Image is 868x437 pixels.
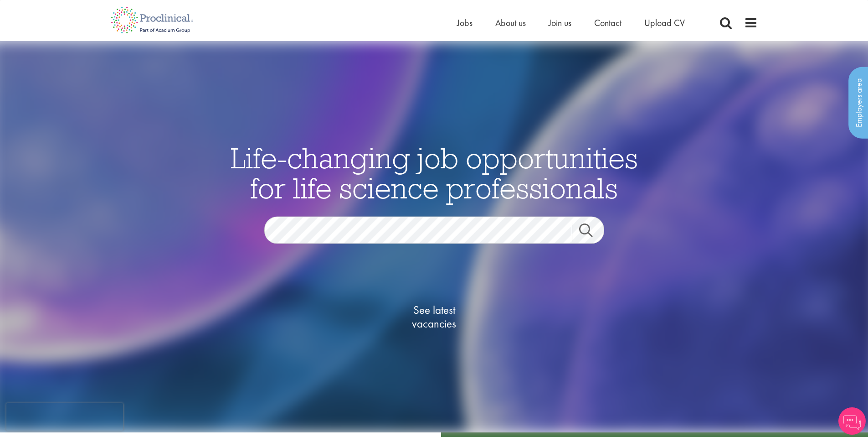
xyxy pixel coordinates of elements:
[457,17,473,29] a: Jobs
[389,266,480,367] a: See latestvacancies
[572,223,611,241] a: Job search submit button
[644,17,685,29] a: Upload CV
[231,139,638,206] span: Life-changing job opportunities for life science professionals
[6,403,123,431] iframe: reCAPTCHA
[549,17,571,29] a: Join us
[838,407,866,435] img: Chatbot
[594,17,621,29] a: Contact
[495,17,526,29] a: About us
[389,303,480,330] span: See latest vacancies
